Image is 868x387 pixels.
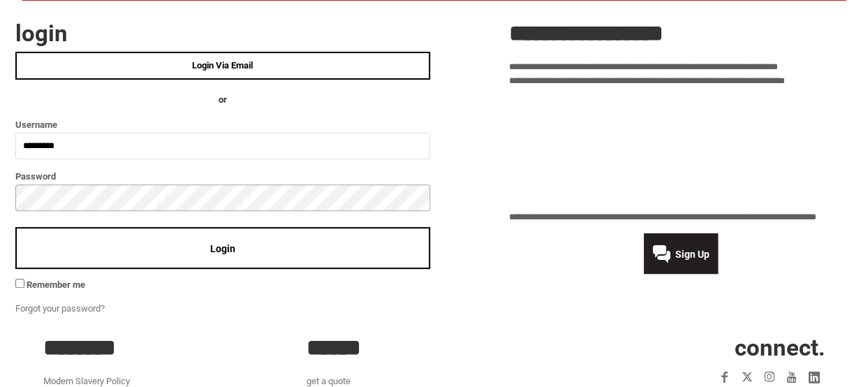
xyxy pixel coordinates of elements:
a: Modern Slavery Policy [43,376,130,386]
input: Remember me [15,279,24,288]
a: get a quote [307,376,351,386]
iframe: Customer reviews powered by Trustpilot [509,97,853,202]
span: Login Via Email [192,60,253,71]
h4: OR [15,93,430,108]
h2: Login [15,22,430,45]
label: Password [15,168,430,184]
h2: CONNECT. [570,336,825,359]
span: Sign Up [675,249,709,260]
span: Remember me [27,279,85,290]
span: Login [210,243,235,254]
a: Forgot your password? [15,303,105,314]
label: Username [15,117,430,133]
a: Login Via Email [15,52,430,80]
